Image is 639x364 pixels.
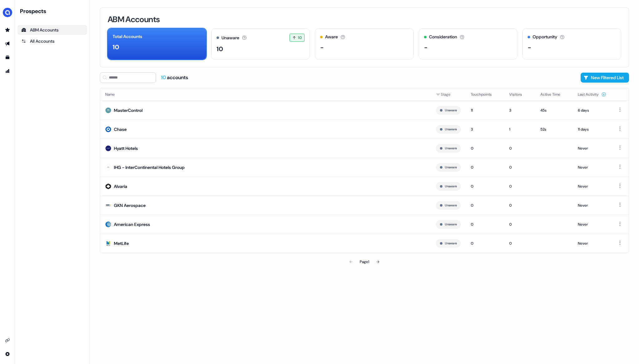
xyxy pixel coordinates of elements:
a: Go to attribution [2,66,12,76]
button: New Filtered List [581,73,629,83]
div: Unaware [222,35,239,41]
div: GKN Aerospace [114,202,146,208]
div: Never [578,145,606,151]
div: accounts [161,74,188,81]
div: Total Accounts [113,33,142,40]
th: Name [100,88,431,101]
a: Go to templates [2,52,12,62]
div: 52s [540,126,568,132]
div: American Express [114,221,150,228]
div: Chase [114,126,127,132]
div: 0 [509,145,530,151]
div: ABM Accounts [21,27,83,33]
div: 0 [471,240,499,247]
button: Active Time [540,89,568,100]
div: 11 days [578,126,606,132]
a: Go to integrations [2,335,12,345]
a: Go to integrations [2,349,12,359]
div: - [424,43,428,52]
div: IHG - InterContinental Hotels Group [114,164,185,170]
div: 6 days [578,107,606,113]
button: Last Activity [578,89,606,100]
div: 0 [509,240,530,247]
div: 10 [113,42,119,52]
a: Go to outbound experience [2,39,12,49]
div: 0 [471,164,499,170]
div: 0 [471,221,499,228]
div: Hyatt Hotels [114,145,138,151]
div: Aware [325,34,338,40]
div: Never [578,221,606,228]
div: 11 [471,107,499,113]
button: Unaware [445,146,457,151]
button: Unaware [445,203,457,208]
div: - [320,43,324,52]
button: Unaware [445,165,457,170]
div: Alvaria [114,183,127,189]
a: Go to prospects [2,25,12,35]
div: Never [578,240,606,247]
div: 0 [509,202,530,208]
div: 0 [509,183,530,189]
div: 3 [509,107,530,113]
div: Consideration [429,34,457,40]
a: All accounts [17,36,87,46]
div: 1 [509,126,530,132]
button: Unaware [445,127,457,132]
a: ABM Accounts [17,25,87,35]
button: Unaware [445,222,457,227]
div: 45s [540,107,568,113]
div: 0 [471,183,499,189]
div: Never [578,183,606,189]
div: All Accounts [21,38,83,44]
div: MasterControl [114,107,143,113]
div: Opportunity [533,34,557,40]
button: Touchpoints [471,89,499,100]
span: 10 [161,74,167,81]
div: Never [578,164,606,170]
button: Unaware [445,241,457,246]
div: Stage [436,91,461,98]
div: 0 [509,164,530,170]
span: 10 [298,35,302,41]
h3: ABM Accounts [108,15,160,23]
div: 10 [217,44,223,54]
div: Never [578,202,606,208]
div: Page 1 [360,259,369,265]
div: - [528,43,531,52]
div: MetLife [114,240,129,247]
button: Unaware [445,184,457,189]
button: Visitors [509,89,529,100]
button: Unaware [445,108,457,113]
div: 0 [509,221,530,228]
div: 3 [471,126,499,132]
div: Prospects [20,7,87,15]
div: 0 [471,145,499,151]
div: 0 [471,202,499,208]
